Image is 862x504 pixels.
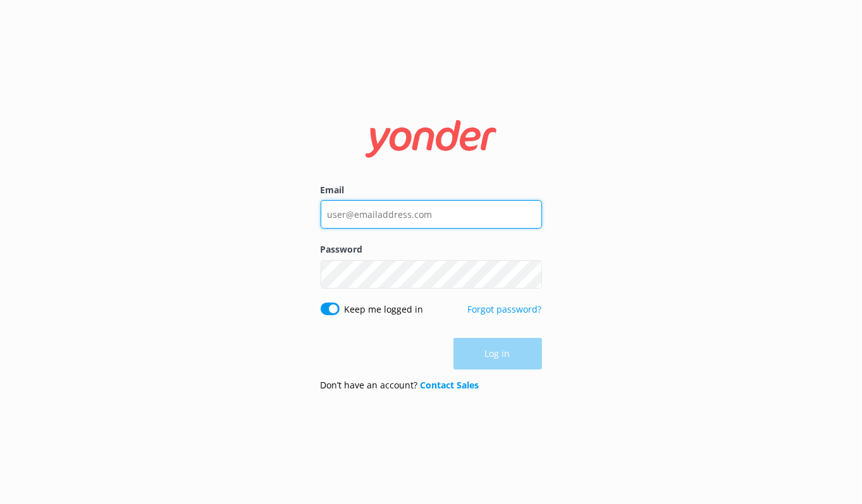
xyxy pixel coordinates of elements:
input: user@emailaddress.com [321,200,542,229]
label: Password [321,243,542,256]
a: Contact Sales [421,379,479,391]
label: Email [321,183,542,197]
a: Forgot password? [468,303,542,315]
button: Show password [517,261,542,287]
p: Don’t have an account? [321,378,479,392]
label: Keep me logged in [345,303,424,316]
